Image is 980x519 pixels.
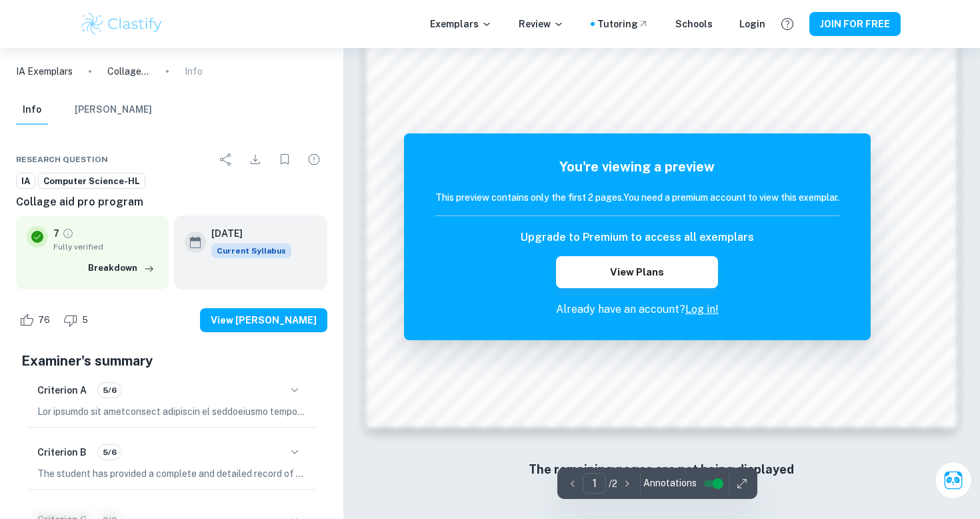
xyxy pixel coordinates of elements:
a: Computer Science-HL [38,173,145,189]
div: Like [16,310,57,331]
h6: This preview contains only the first 2 pages. You need a premium account to view this exemplar. [435,190,839,205]
img: Clastify logo [79,11,164,37]
h6: Collage aid pro program [16,194,327,210]
span: IA [17,175,35,188]
div: This exemplar is based on the current syllabus. Feel free to refer to it for inspiration/ideas wh... [211,243,291,258]
span: Research question [16,153,108,165]
span: 5/6 [98,384,121,396]
h6: Criterion B [37,445,87,460]
h6: Upgrade to Premium to access all exemplars [521,229,754,245]
a: Login [739,17,765,31]
span: 5/6 [98,446,121,458]
h6: The remaining pages are not being displayed [394,460,929,479]
p: Collage aid pro program [107,64,150,79]
div: Download [242,146,269,173]
span: 76 [31,314,57,327]
span: 5 [75,314,95,327]
p: The student has provided a complete and detailed record of tasks, showcasing their ability to pla... [37,466,306,481]
button: JOIN FOR FREE [809,12,901,36]
a: Tutoring [597,17,649,31]
a: IA Exemplars [16,64,73,79]
span: Fully verified [53,241,158,253]
button: View Plans [556,256,717,288]
button: Ask Clai [935,462,972,499]
h6: [DATE] [211,226,281,241]
p: Info [185,64,203,79]
h5: Examiner's summary [21,351,322,371]
button: Help and Feedback [776,13,799,35]
h6: Criterion A [37,383,87,398]
button: Info [16,95,48,125]
button: Breakdown [85,258,158,278]
p: Exemplars [430,17,492,31]
p: / 2 [609,476,617,491]
a: Log in! [685,303,719,316]
div: Share [213,146,239,173]
span: Annotations [643,476,697,490]
span: Current Syllabus [211,243,291,258]
div: Report issue [301,146,327,173]
button: [PERSON_NAME] [75,95,152,125]
div: Bookmark [271,146,298,173]
button: View [PERSON_NAME] [200,308,327,332]
p: Lor ipsumdo sit ametconsect adipiscin el seddoeiusmo temporin utl etdoloremagna, aliqua enim admi... [37,404,306,419]
h5: You're viewing a preview [435,157,839,177]
a: IA [16,173,35,189]
a: Grade fully verified [62,227,74,239]
p: 7 [53,226,59,241]
p: Review [519,17,564,31]
div: Dislike [60,310,95,331]
a: Schools [675,17,713,31]
span: Computer Science-HL [39,175,145,188]
p: Already have an account? [435,302,839,318]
